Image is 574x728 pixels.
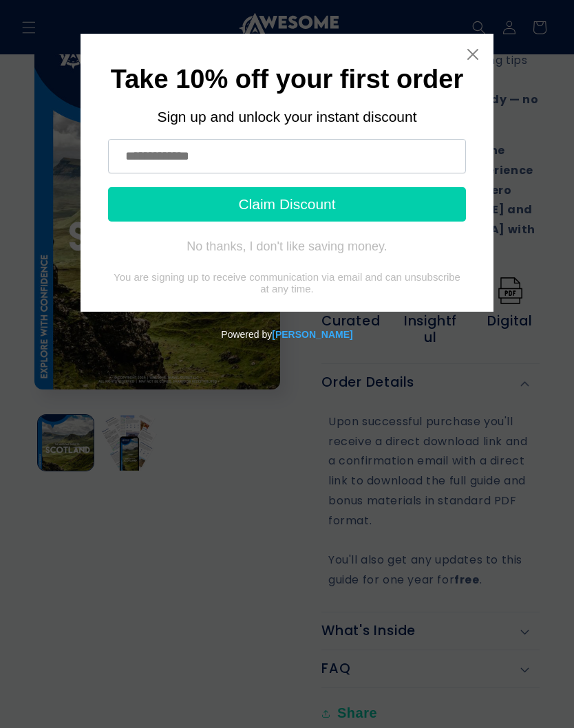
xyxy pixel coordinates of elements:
div: You are signing up to receive communication via email and can unsubscribe at any time. [108,271,466,295]
div: No thanks, I don't like saving money. [187,239,387,253]
button: Claim Discount [108,187,466,222]
h1: Take 10% off your first order [108,69,466,92]
a: Close widget [466,47,480,61]
div: Sign up and unlock your instant discount [108,109,466,125]
a: Powered by Tydal [272,329,352,340]
div: Powered by [6,312,568,357]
